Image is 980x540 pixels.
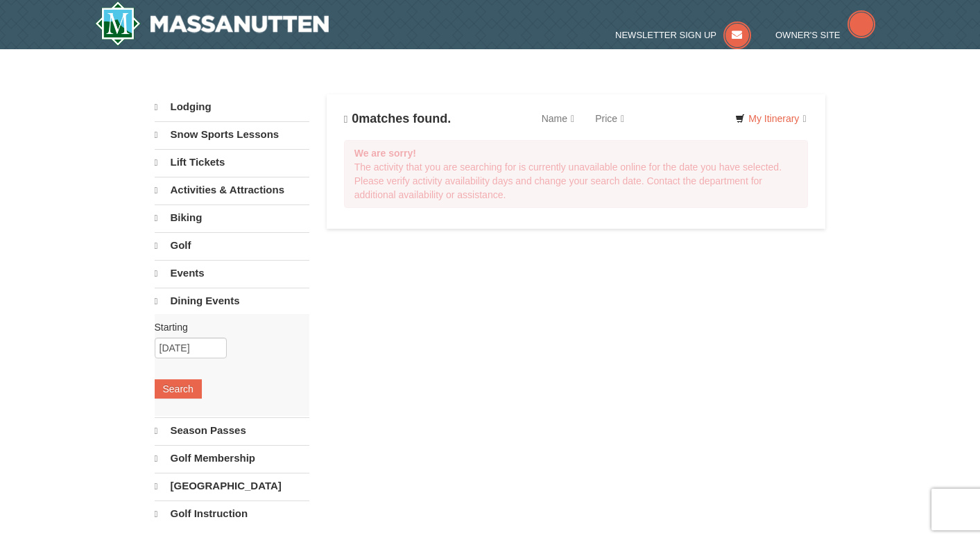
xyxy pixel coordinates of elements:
a: Activities & Attractions [155,177,309,203]
a: Massanutten Resort [95,1,329,46]
a: Lodging [155,94,309,120]
span: Owner's Site [775,30,841,40]
a: Name [531,105,585,132]
a: Price [585,105,635,132]
span: Newsletter Sign Up [615,30,716,40]
a: Season Passes [155,417,309,444]
a: Golf Instruction [155,500,309,527]
a: Biking [155,204,309,231]
label: Starting [155,320,299,334]
a: [GEOGRAPHIC_DATA] [155,473,309,499]
div: The activity that you are searching for is currently unavailable online for the date you have sel... [344,140,809,208]
button: Search [155,379,202,399]
img: Massanutten Resort Logo [95,1,329,46]
a: Events [155,260,309,286]
a: Lift Tickets [155,149,309,175]
a: Golf [155,232,309,259]
a: Owner's Site [775,30,875,40]
a: Dining Events [155,288,309,314]
strong: We are sorry! [354,148,416,159]
a: Golf Membership [155,445,309,471]
a: Newsletter Sign Up [615,30,751,40]
a: My Itinerary [726,108,815,129]
a: Snow Sports Lessons [155,121,309,148]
